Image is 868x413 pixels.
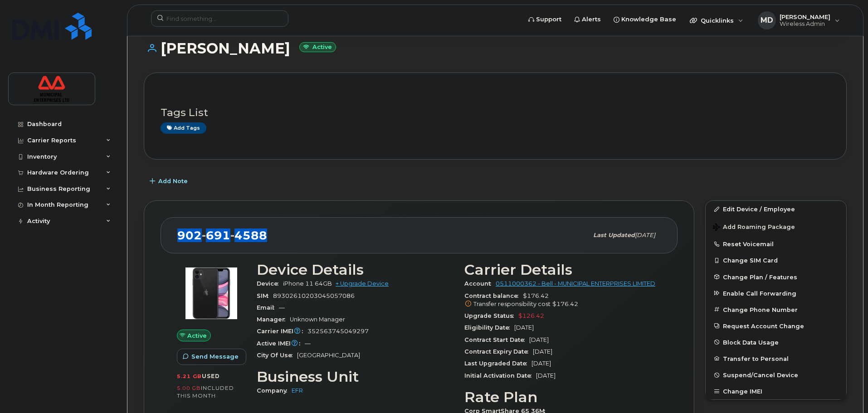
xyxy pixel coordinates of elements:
[464,389,661,405] h3: Rate Plan
[635,232,655,238] span: [DATE]
[464,280,496,287] span: Account
[257,328,307,335] span: Carrier IMEI
[336,280,389,287] a: + Upgrade Device
[257,352,297,359] span: City Of Use
[273,292,355,299] span: 89302610203045057086
[283,280,332,287] span: iPhone 11 64GB
[202,228,230,242] span: 691
[522,10,568,29] a: Support
[292,387,303,394] a: EFR
[464,360,532,367] span: Last Upgraded Date
[706,285,846,301] button: Enable Call Forwarding
[279,304,285,311] span: —
[464,372,536,379] span: Initial Activation Date
[536,372,556,379] span: [DATE]
[257,304,279,311] span: Email
[290,316,345,323] span: Unknown Manager
[177,385,201,391] span: 5.00 GB
[552,301,578,307] span: $176.42
[257,292,273,299] span: SIM
[161,107,830,118] h3: Tags List
[593,232,635,238] span: Last updated
[496,280,655,287] a: 0511000362 - Bell - MUNICIPAL ENTERPRISES LIMITED
[533,348,552,355] span: [DATE]
[706,236,846,252] button: Reset Voicemail
[158,177,188,185] span: Add Note
[177,349,246,365] button: Send Message
[257,280,283,287] span: Device
[191,352,239,361] span: Send Message
[706,350,846,367] button: Transfer to Personal
[297,352,360,359] span: [GEOGRAPHIC_DATA]
[621,15,676,24] span: Knowledge Base
[582,15,601,24] span: Alerts
[184,266,239,321] img: iPhone_11.jpg
[532,360,551,367] span: [DATE]
[706,318,846,334] button: Request Account Change
[706,383,846,399] button: Change IMEI
[683,11,750,29] div: Quicklinks
[202,373,220,379] span: used
[713,224,795,232] span: Add Roaming Package
[706,201,846,217] a: Edit Device / Employee
[723,372,798,379] span: Suspend/Cancel Device
[257,316,290,323] span: Manager
[706,367,846,383] button: Suspend/Cancel Device
[144,173,195,189] button: Add Note
[151,10,288,27] input: Find something...
[473,301,551,307] span: Transfer responsibility cost
[177,228,267,242] span: 902
[177,384,234,399] span: included this month
[518,312,544,319] span: $126.42
[780,20,830,28] span: Wireless Admin
[299,42,336,53] small: Active
[706,269,846,285] button: Change Plan / Features
[780,13,830,20] span: [PERSON_NAME]
[464,312,518,319] span: Upgrade Status
[536,15,561,24] span: Support
[257,340,305,347] span: Active IMEI
[464,292,661,309] span: $176.42
[706,301,846,318] button: Change Phone Number
[464,336,529,343] span: Contract Start Date
[307,328,369,335] span: 352563745049297
[529,336,549,343] span: [DATE]
[161,122,206,134] a: Add tags
[305,340,311,347] span: —
[144,40,847,56] h1: [PERSON_NAME]
[751,11,846,29] div: Mark Deyarmond
[701,17,734,24] span: Quicklinks
[761,15,773,26] span: MD
[257,387,292,394] span: Company
[464,348,533,355] span: Contract Expiry Date
[464,292,523,299] span: Contract balance
[706,217,846,236] button: Add Roaming Package
[177,373,202,379] span: 5.21 GB
[723,290,796,296] span: Enable Call Forwarding
[514,324,534,331] span: [DATE]
[257,262,454,278] h3: Device Details
[187,331,207,340] span: Active
[723,273,797,280] span: Change Plan / Features
[706,334,846,350] button: Block Data Usage
[464,324,514,331] span: Eligibility Date
[607,10,683,29] a: Knowledge Base
[230,228,267,242] span: 4588
[464,262,661,278] h3: Carrier Details
[568,10,607,29] a: Alerts
[706,252,846,268] button: Change SIM Card
[257,369,454,385] h3: Business Unit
